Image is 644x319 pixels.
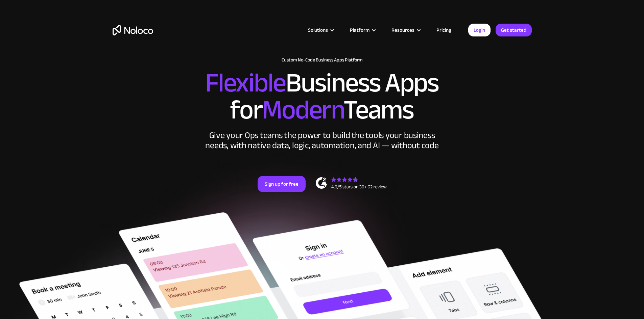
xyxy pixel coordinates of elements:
div: Solutions [308,26,328,34]
div: Resources [383,26,428,34]
div: Give your Ops teams the power to build the tools your business needs, with native data, logic, au... [204,130,440,151]
a: Get started [496,24,532,36]
a: Sign up for free [258,176,306,192]
div: Resources [391,26,414,34]
div: Platform [350,26,369,34]
a: Pricing [428,26,460,34]
a: Login [468,24,491,36]
div: Platform [341,26,383,34]
span: Flexible [205,58,286,108]
span: Modern [262,85,343,135]
h2: Business Apps for Teams [113,70,532,124]
div: Solutions [300,26,341,34]
a: home [113,25,153,35]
